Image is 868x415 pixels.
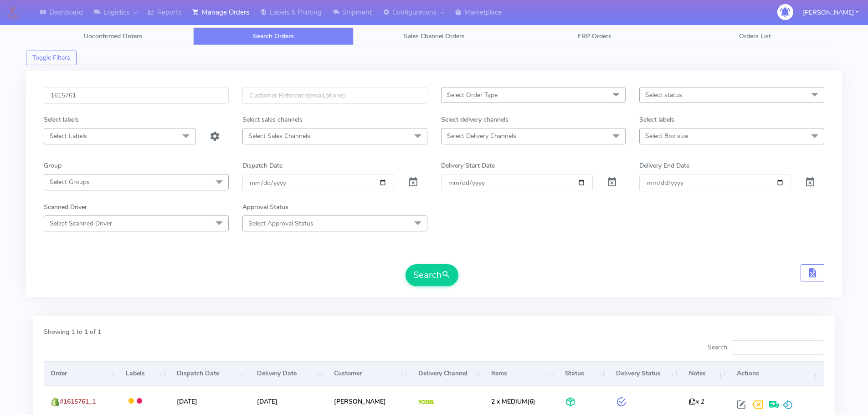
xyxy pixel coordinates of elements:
span: Select Sales Channels [248,132,310,140]
label: Showing 1 to 1 of 1 [44,327,101,337]
span: Select Order Type [447,91,498,99]
span: Select Approval Status [248,219,313,228]
label: Select delivery channels [441,115,508,124]
span: Unconfirmed Orders [84,32,142,41]
ul: Tabs [33,27,835,45]
span: Select Groups [50,178,90,186]
th: Items: activate to sort column ascending [484,361,558,386]
th: Delivery Date: activate to sort column ascending [250,361,327,386]
span: #1615761_1 [60,397,96,406]
th: Order: activate to sort column ascending [44,361,119,386]
span: Select Scanned Driver [50,219,112,228]
span: Select Box size [645,132,688,140]
th: Actions: activate to sort column ascending [729,361,824,386]
label: Select labels [44,115,79,124]
input: Customer Reference(email,phone) [242,87,427,104]
label: Dispatch Date [242,161,282,170]
label: Approval Status [242,202,288,212]
span: Sales Channel Orders [404,32,465,41]
i: x 1 [689,397,704,406]
span: Select Labels [50,132,87,140]
span: ERP Orders [578,32,611,41]
button: Search [406,264,458,286]
label: Group [44,161,62,170]
label: Scanned Driver [44,202,87,212]
th: Dispatch Date: activate to sort column ascending [170,361,251,386]
input: Search: [732,340,824,355]
label: Delivery Start Date [441,161,495,170]
span: (6) [491,397,535,406]
th: Delivery Status: activate to sort column ascending [609,361,682,386]
input: Order Id [44,87,229,104]
span: Select Delivery Channels [447,132,516,140]
label: Delivery End Date [639,161,689,170]
button: [PERSON_NAME] [796,3,865,22]
span: 2 x MEDIUM [491,397,527,406]
button: Toggle Filters [26,51,77,65]
th: Labels: activate to sort column ascending [119,361,169,386]
span: Select status [645,91,682,99]
span: Orders List [739,32,771,41]
th: Customer: activate to sort column ascending [327,361,411,386]
label: Select labels [639,115,674,124]
img: Yodel [418,400,434,405]
img: shopify.png [51,397,60,406]
label: Select sales channels [242,115,303,124]
th: Delivery Channel: activate to sort column ascending [411,361,484,386]
th: Notes: activate to sort column ascending [682,361,729,386]
label: Search: [708,340,824,355]
th: Status: activate to sort column ascending [558,361,609,386]
span: Search Orders [253,32,294,41]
